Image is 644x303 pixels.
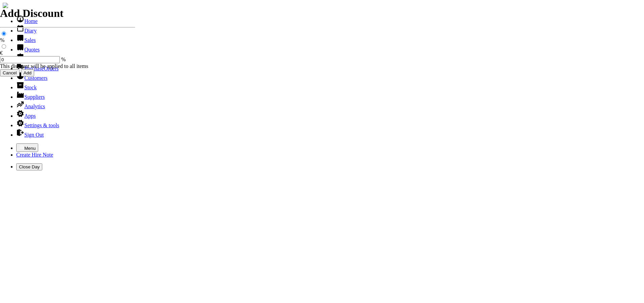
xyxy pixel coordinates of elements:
button: Menu [16,143,38,152]
input: € [2,44,6,49]
a: Customers [16,75,47,81]
input: % [2,31,6,36]
button: Close Day [16,163,42,170]
a: Settings & tools [16,122,59,128]
a: Stock [16,85,37,90]
a: Suppliers [16,94,45,100]
li: Suppliers [16,91,641,100]
li: Sales [16,34,641,43]
span: % [61,56,66,62]
a: Apps [16,113,36,119]
a: Analytics [16,103,45,109]
a: Create Hire Note [16,152,53,158]
li: Hire Notes [16,53,641,62]
a: Sign Out [16,132,44,138]
input: Add [21,69,34,76]
li: Stock [16,81,641,91]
